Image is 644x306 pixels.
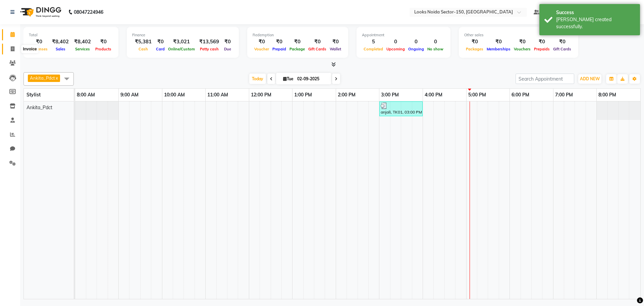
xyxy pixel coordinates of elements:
[17,3,63,21] img: logo
[464,38,485,46] div: ₹0
[485,47,512,51] span: Memberships
[29,32,113,38] div: Total
[556,16,635,30] div: Bill created successfully.
[198,47,220,51] span: Petty cash
[512,38,532,46] div: ₹0
[166,47,197,51] span: Online/Custom
[281,76,295,81] span: Tue
[295,74,329,84] input: 2025-09-02
[328,47,343,51] span: Wallet
[385,47,407,51] span: Upcoming
[154,47,166,51] span: Card
[154,38,166,46] div: ₹0
[516,74,574,84] input: Search Appointment
[253,47,271,51] span: Voucher
[385,38,407,46] div: 0
[597,90,618,100] a: 8:00 PM
[362,47,385,51] span: Completed
[137,47,150,51] span: Cash
[512,47,532,51] span: Vouchers
[206,90,230,100] a: 11:00 AM
[532,38,551,46] div: ₹0
[551,38,573,46] div: ₹0
[556,9,635,16] div: Success
[292,90,314,100] a: 1:00 PM
[249,74,266,84] span: Today
[222,47,233,51] span: Due
[222,38,233,46] div: ₹0
[307,38,328,46] div: ₹0
[75,90,97,100] a: 8:00 AM
[29,38,49,46] div: ₹0
[464,32,573,38] div: Other sales
[362,32,445,38] div: Appointment
[55,75,58,81] a: x
[551,47,573,51] span: Gift Cards
[54,47,67,51] span: Sales
[26,92,41,98] span: Stylist
[249,90,273,100] a: 12:00 PM
[423,90,444,100] a: 4:00 PM
[94,38,113,46] div: ₹0
[271,38,288,46] div: ₹0
[307,47,328,51] span: Gift Cards
[132,38,154,46] div: ₹5,381
[71,38,94,46] div: ₹8,402
[407,47,426,51] span: Ongoing
[30,75,55,81] span: Ankita_Pdct
[26,104,52,111] span: Ankita_Pdct
[467,90,488,100] a: 5:00 PM
[49,38,71,46] div: ₹8,402
[166,38,197,46] div: ₹3,021
[271,47,288,51] span: Prepaid
[407,38,426,46] div: 0
[380,102,422,115] div: anjali, TK01, 03:00 PM-04:00 PM, K Wash Shampoo(F) (₹300),Blow Dry Stylist(F)* (₹400)
[73,47,92,51] span: Services
[132,32,233,38] div: Finance
[510,90,531,100] a: 6:00 PM
[162,90,186,100] a: 10:00 AM
[119,90,140,100] a: 9:00 AM
[464,47,485,51] span: Packages
[578,74,601,84] button: ADD NEW
[197,38,222,46] div: ₹13,569
[288,47,307,51] span: Package
[426,47,445,51] span: No show
[553,90,575,100] a: 7:00 PM
[94,47,113,51] span: Products
[336,90,357,100] a: 2:00 PM
[362,38,385,46] div: 5
[21,45,38,53] div: Invoice
[580,76,600,81] span: ADD NEW
[288,38,307,46] div: ₹0
[379,90,400,100] a: 3:00 PM
[328,38,343,46] div: ₹0
[426,38,445,46] div: 0
[253,38,271,46] div: ₹0
[253,32,343,38] div: Redemption
[485,38,512,46] div: ₹0
[532,47,551,51] span: Prepaids
[74,3,103,21] b: 08047224946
